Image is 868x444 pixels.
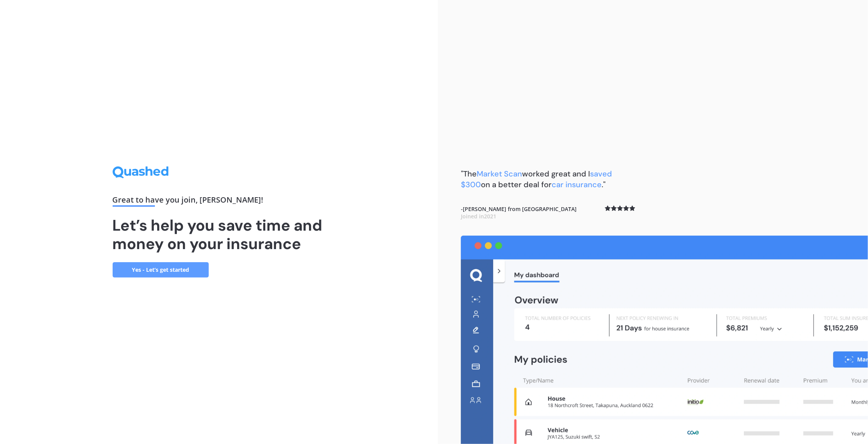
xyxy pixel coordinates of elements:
span: saved $300 [461,169,612,190]
a: Yes - Let’s get started [113,262,209,278]
div: Great to have you join , [PERSON_NAME] ! [113,196,326,207]
b: "The worked great and I on a better deal for ." [461,169,612,190]
b: - [PERSON_NAME] from [GEOGRAPHIC_DATA] [461,205,577,220]
span: Joined in 2021 [461,213,496,220]
span: car insurance [552,180,602,190]
span: Market Scan [477,169,522,179]
h1: Let’s help you save time and money on your insurance [113,216,326,253]
img: dashboard.webp [461,236,868,444]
